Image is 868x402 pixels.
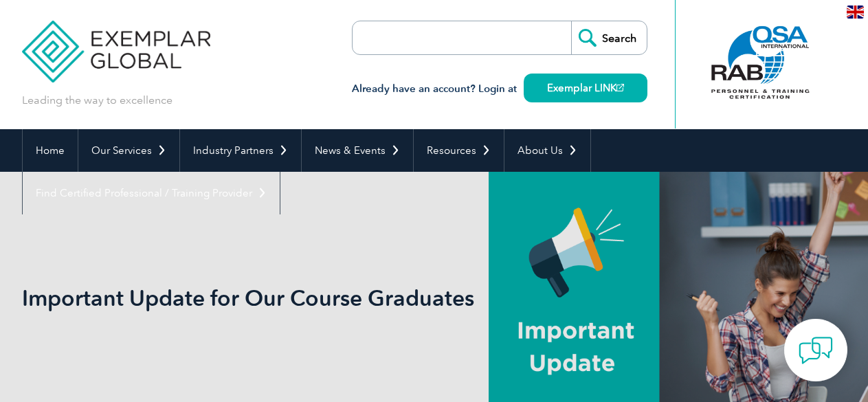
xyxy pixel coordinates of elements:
[22,284,550,311] h1: Important Update for Our Course Graduates
[302,129,413,172] a: News & Events
[571,21,647,54] input: Search
[23,129,78,172] a: Home
[414,129,504,172] a: Resources
[78,129,179,172] a: Our Services
[180,129,301,172] a: Industry Partners
[23,172,280,214] a: Find Certified Professional / Training Provider
[799,333,833,368] img: contact-chat.png
[524,74,647,102] a: Exemplar LINK
[847,5,864,19] img: en
[616,84,624,91] img: open_square.png
[22,93,173,108] p: Leading the way to excellence
[504,129,590,172] a: About Us
[352,80,647,98] h3: Already have an account? Login at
